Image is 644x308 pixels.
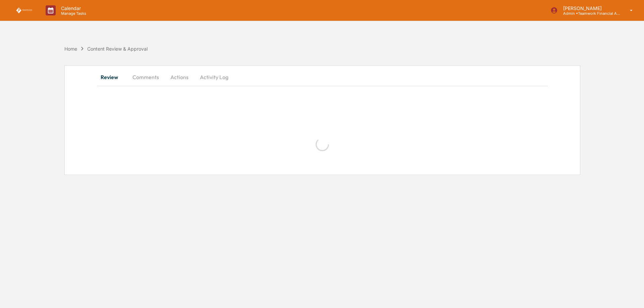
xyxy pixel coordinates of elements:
[87,46,148,52] div: Content Review & Approval
[56,5,90,11] p: Calendar
[164,69,195,85] button: Actions
[16,7,32,13] img: logo
[64,46,77,52] div: Home
[558,11,620,16] p: Admin • Teamwork Financial Advisors
[127,69,164,85] button: Comments
[195,69,234,85] button: Activity Log
[558,5,620,11] p: [PERSON_NAME]
[56,11,90,16] p: Manage Tasks
[97,69,548,85] div: secondary tabs example
[97,69,127,85] button: Review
